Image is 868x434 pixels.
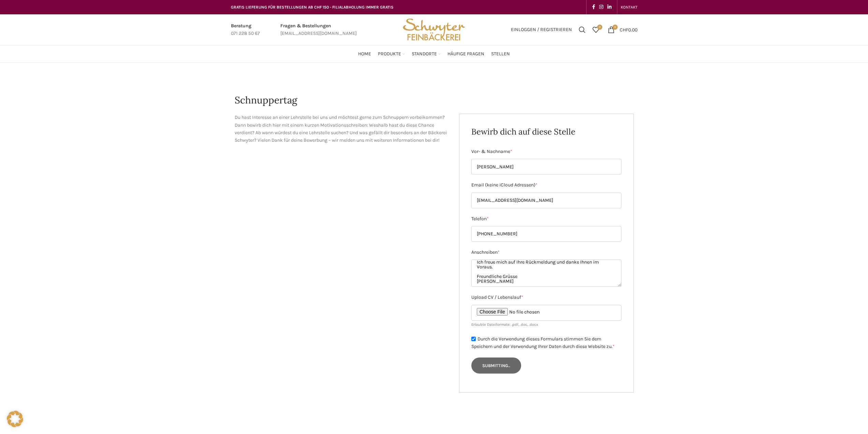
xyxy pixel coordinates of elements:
[507,23,575,37] a: Einloggen / Registrieren
[280,22,357,38] a: Infobox link
[471,215,621,223] label: Telefon
[621,0,637,14] a: KONTAKT
[358,47,371,61] a: Home
[604,23,641,37] a: 0 CHF0.00
[589,23,603,37] a: 0
[620,27,628,32] span: CHF
[471,126,621,138] h2: Bewirb dich auf diese Stelle
[597,25,602,30] span: 0
[471,336,615,350] label: Durch die Verwendung dieses Formulars stimmen Sie dem Speichern und der Verwendung Ihrer Daten du...
[235,114,449,144] p: Du hast Interesse an einer Lehrstelle bei uns und möchtest gerne zum Schnuppern vorbeikommen? Dan...
[597,2,605,12] a: Instagram social link
[617,0,641,14] div: Secondary navigation
[575,23,589,37] a: Suchen
[471,181,621,189] label: Email (keine iCloud Adressen)
[621,5,637,10] span: KONTAKT
[491,51,510,57] span: Stellen
[620,27,637,32] bdi: 0.00
[471,249,621,256] label: Anschreiben
[400,26,467,32] a: Site logo
[400,14,467,45] img: Bäckerei Schwyter
[235,94,634,107] h1: Schnuppertag
[447,47,484,61] a: Häufige Fragen
[231,22,260,38] a: Infobox link
[471,148,621,155] label: Vor- & Nachname
[590,2,597,12] a: Facebook social link
[358,51,371,57] span: Home
[471,358,521,374] input: Submitting..
[231,5,394,10] span: GRATIS LIEFERUNG FÜR BESTELLUNGEN AB CHF 150 - FILIALABHOLUNG IMMER GRATIS
[412,51,437,57] span: Standorte
[471,294,621,301] label: Upload CV / Lebenslauf
[378,51,401,57] span: Produkte
[491,47,510,61] a: Stellen
[447,51,484,57] span: Häufige Fragen
[471,322,538,327] small: Erlaubte Dateiformate: .pdf, .doc, .docx
[613,25,618,30] span: 0
[589,23,603,37] div: Meine Wunschliste
[378,47,405,61] a: Produkte
[227,47,641,61] div: Main navigation
[605,2,614,12] a: Linkedin social link
[511,27,572,32] span: Einloggen / Registrieren
[412,47,441,61] a: Standorte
